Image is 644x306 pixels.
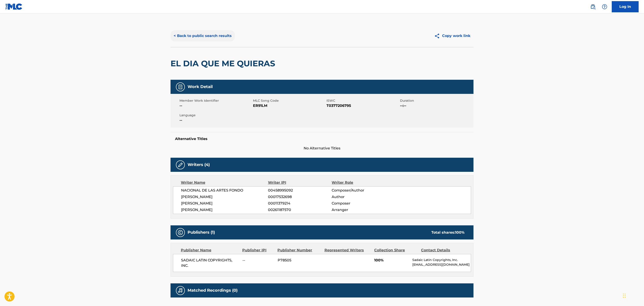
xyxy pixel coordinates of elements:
h2: EL DIA QUE ME QUIERAS [171,58,277,69]
span: 00458995092 [268,188,332,193]
img: MLC Logo [5,3,23,10]
img: Copy work link [434,33,442,39]
span: Language [179,113,252,118]
div: Publisher Name [181,248,239,253]
h5: Publishers (1) [188,230,215,235]
div: Collection Share [374,248,418,253]
span: MLC Song Code [253,98,325,103]
span: 00017532698 [268,194,332,200]
span: [PERSON_NAME] [181,194,268,200]
span: -- [242,258,274,263]
p: [EMAIL_ADDRESS][DOMAIN_NAME] [412,262,471,267]
p: Sadaic Latin Copyrights, Inc. [412,258,471,262]
div: Publisher IPI [242,248,274,253]
div: Represented Writers [324,248,371,253]
span: NACIONAL DE LAS ARTES FONDO [181,188,268,193]
span: -- [179,118,252,123]
h5: Alternative Titles [175,137,469,141]
span: -- [179,103,252,108]
span: ER91LM [253,103,325,108]
img: Publishers [178,230,183,235]
button: < Back to public search results [171,30,235,41]
span: No Alternative Titles [171,146,473,151]
span: 00261187570 [268,207,332,213]
span: 100 % [455,230,465,235]
span: [PERSON_NAME] [181,207,268,213]
span: [PERSON_NAME] [181,201,268,206]
span: T0377206795 [326,103,399,108]
div: Publisher Number [277,248,321,253]
img: Writers [178,162,183,168]
h5: Writers (4) [188,162,210,167]
iframe: Chat Widget [622,284,644,306]
div: Writer Name [181,180,268,185]
span: Author [332,194,390,200]
span: 100% [374,258,409,263]
div: Help [600,2,609,11]
img: search [590,4,596,9]
div: Drag [623,289,626,302]
div: Writer IPI [268,180,332,185]
img: Work Detail [178,84,183,90]
span: ISWC [326,98,399,103]
span: SADAIC LATIN COPYRIGHTS, INC. [181,258,239,268]
span: Duration [400,98,472,103]
a: Public Search [588,2,597,11]
img: help [602,4,607,9]
span: Composer/Author [332,188,390,193]
a: Log In [612,1,639,12]
img: Matched Recordings [178,288,183,293]
div: Total shares: [431,230,465,235]
span: P78505 [278,258,321,263]
span: Composer [332,201,390,206]
h5: Work Detail [188,84,213,89]
span: --:-- [400,103,472,108]
span: 00011379214 [268,201,332,206]
h5: Matched Recordings (0) [188,288,238,293]
div: Contact Details [421,248,465,253]
div: Writer Role [332,180,390,185]
span: Member Work Identifier [179,98,252,103]
button: Copy work link [431,30,473,41]
span: Arranger [332,207,390,213]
